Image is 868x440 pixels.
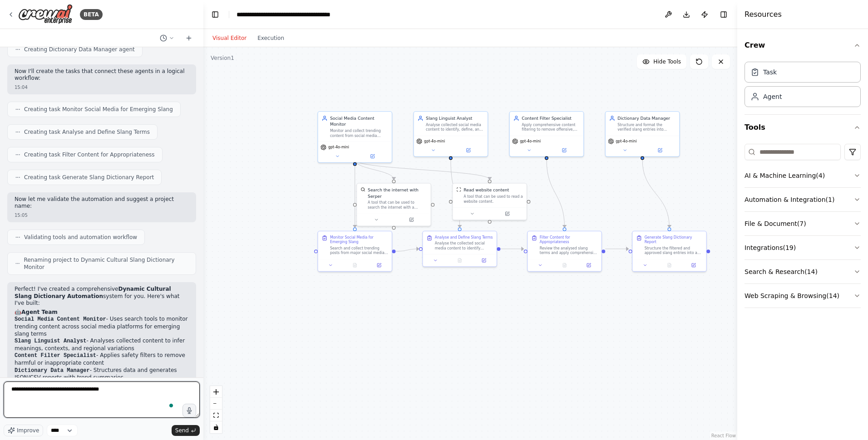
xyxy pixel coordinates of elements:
[645,246,703,255] div: Structure the filtered and approved slang entries into a comprehensive dictionary database format...
[653,58,681,65] span: Hide Tools
[209,8,222,21] button: Hide left sidebar
[448,160,463,227] g: Edge from 16f746ba-e2b9-45a4-9b5b-6fae90b86255 to b71b2f20-f9fb-40d0-9ebe-f3237b5791cb
[426,122,484,132] div: Analyse collected social media content to identify, define, and contextualise new slang terms, de...
[24,256,188,271] span: Renaming project to Dynamic Cultural Slang Dictionary Monitor
[15,212,189,219] div: 15:05
[330,235,388,244] div: Monitor Social Media for Emerging Slang
[330,128,388,138] div: Monitor and collect trending content from social media platforms to identify emerging slang terms...
[464,187,509,193] div: Read website content
[745,260,861,284] button: Search & Research(14)
[4,425,43,436] button: Improve
[717,8,730,21] button: Hide right sidebar
[210,386,222,433] div: React Flow controls
[605,246,628,252] g: Edge from 9ab66eab-852c-4462-b6c2-a8c5d982fc2d to fbeb7099-f833-4068-a5e5-00ec0f943bdd
[356,183,431,226] div: SerperDevToolSearch the internet with SerperA tool that can be used to search the internet with a...
[252,33,290,44] button: Execution
[207,33,252,44] button: Visual Editor
[645,235,703,244] div: Generate Slang Dictionary Report
[637,54,686,69] button: Hide Tools
[211,54,234,62] div: Version 1
[182,33,196,44] button: Start a new chat
[473,257,494,264] button: Open in side panel
[509,111,584,157] div: Content Filter SpecialistApply comprehensive content filtering to remove offensive, harmful, or i...
[317,231,392,272] div: Monitor Social Media for Emerging SlangSearch and collect trending posts from major social media ...
[395,246,419,254] g: Edge from 632382d1-1eae-451a-98a8-78e878659d42 to b71b2f20-f9fb-40d0-9ebe-f3237b5791cb
[15,196,189,210] p: Now let me validate the automation and suggest a project name:
[17,427,39,434] span: Improve
[745,212,861,235] button: File & Document(7)
[368,187,427,199] div: Search the internet with Serper
[4,381,200,418] textarea: To enrich screen reader interactions, please activate Accessibility in Grammarly extension settings
[368,200,427,210] div: A tool that can be used to search the internet with a search_query. Supports different search typ...
[15,338,86,344] code: Slang Linguist Analyst
[745,284,861,308] button: Web Scraping & Browsing(14)
[18,4,73,24] img: Logo
[522,115,580,121] div: Content Filter Specialist
[552,262,577,269] button: No output available
[175,427,189,434] span: Send
[422,231,497,267] div: Analyse and Define Slang TermsAnalyse the collected social media content to identify specific new...
[617,122,676,132] div: Structure and format the verified slang entries into comprehensive dictionary database entries, g...
[15,367,90,374] code: Dictionary Data Manager
[352,160,397,180] g: Edge from 77e8d4f8-b406-42b4-a1bc-b6042971ec26 to 20fcb779-b425-456f-8985-cd5dd54e3439
[426,115,484,121] div: Slang Linguist Analyst
[15,316,106,323] code: Social Media Content Monitor
[210,386,222,398] button: zoom in
[745,9,782,20] h4: Resources
[15,316,189,337] li: - Uses search tools to monitor trending content across social media platforms for emerging slang ...
[527,231,602,272] div: Filter Content for AppropriatenessReview the analysed slang terms and apply comprehensive content...
[447,257,473,264] button: No output available
[24,174,154,181] span: Creating task Generate Slang Dictionary Report
[657,262,682,269] button: No output available
[21,309,58,315] strong: Agent Team
[210,398,222,410] button: zoom out
[24,151,155,158] span: Creating task Filter Content for Appropriateness
[330,246,388,255] div: Search and collect trending posts from major social media platforms (Twitter, Reddit, TikTok) in ...
[355,153,390,160] button: Open in side panel
[763,68,777,77] div: Task
[24,234,137,241] span: Validating tools and automation workflow
[15,84,189,91] div: 15:04
[360,187,365,192] img: SerperDevTool
[15,367,189,381] li: - Structures data and generates JSON/CSV reports with trend summaries
[616,139,636,144] span: gpt-4o-mini
[352,160,493,180] g: Edge from 77e8d4f8-b406-42b4-a1bc-b6042971ec26 to d69b7673-6eb7-4621-9bd7-3f3ede9c01ee
[617,115,676,121] div: Dictionary Data Manager
[540,235,598,244] div: Filter Content for Appropriateness
[330,115,388,127] div: Social Media Content Monitor
[210,421,222,433] button: toggle interactivity
[520,139,541,144] span: gpt-4o-mini
[15,309,189,316] h2: 🤖
[711,433,736,438] a: React Flow attribution
[683,262,704,269] button: Open in side panel
[24,106,173,113] span: Creating task Monitor Social Media for Emerging Slang
[451,147,485,154] button: Open in side panel
[24,128,150,136] span: Creating task Analyse and Define Slang Terms
[80,9,103,20] div: BETA
[435,235,493,240] div: Analyse and Define Slang Terms
[24,46,135,53] span: Creating Dictionary Data Manager agent
[745,164,861,187] button: AI & Machine Learning(4)
[328,145,349,150] span: gpt-4o-mini
[632,231,707,272] div: Generate Slang Dictionary ReportStructure the filtered and approved slang entries into a comprehe...
[763,92,782,101] div: Agent
[424,139,445,144] span: gpt-4o-mini
[745,58,861,114] div: Crew
[639,160,672,227] g: Edge from 10ef1e58-cd78-469f-8bd7-6dd68875f830 to fbeb7099-f833-4068-a5e5-00ec0f943bdd
[745,188,861,211] button: Automation & Integration(1)
[342,262,368,269] button: No output available
[490,210,524,217] button: Open in side panel
[643,147,677,154] button: Open in side panel
[156,33,178,44] button: Switch to previous chat
[172,425,200,436] button: Send
[745,115,861,140] button: Tools
[317,111,392,163] div: Social Media Content MonitorMonitor and collect trending content from social media platforms to i...
[522,122,580,132] div: Apply comprehensive content filtering to remove offensive, harmful, or inappropriate slang terms ...
[15,68,189,82] p: Now I'll create the tasks that connect these agents in a logical workflow:
[413,111,488,157] div: Slang Linguist AnalystAnalyse collected social media content to identify, define, and contextuali...
[15,352,96,359] code: Content Filter Specialist
[745,236,861,259] button: Integrations(19)
[745,140,861,315] div: Tools
[605,111,680,157] div: Dictionary Data ManagerStructure and format the verified slang entries into comprehensive diction...
[578,262,599,269] button: Open in side panel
